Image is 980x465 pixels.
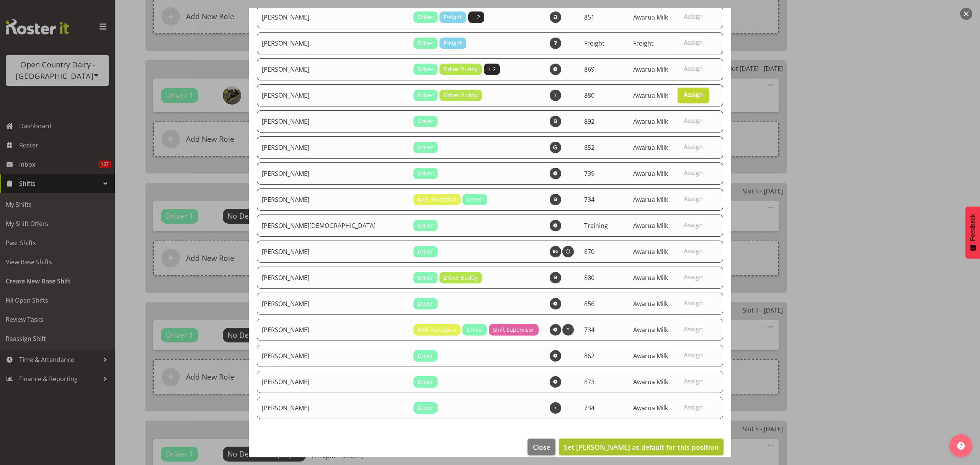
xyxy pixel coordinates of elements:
[444,273,477,282] span: Driver Buddy
[633,65,668,74] span: Awarua Milk
[257,319,409,341] td: [PERSON_NAME]
[533,442,550,452] span: Close
[684,169,703,177] span: Assign
[418,13,433,21] span: Driver
[444,65,477,74] span: Driver Buddy
[257,136,409,159] td: [PERSON_NAME]
[584,143,595,152] span: 852
[257,84,409,106] td: [PERSON_NAME]
[684,377,703,385] span: Assign
[418,404,433,412] span: Driver
[633,247,668,256] span: Awarua Milk
[684,351,703,359] span: Assign
[257,371,409,393] td: [PERSON_NAME]
[418,65,433,74] span: Driver
[418,352,433,360] span: Driver
[684,403,703,411] span: Assign
[633,300,668,308] span: Awarua Milk
[584,13,595,21] span: 851
[684,325,703,333] span: Assign
[467,195,482,204] span: Driver
[633,169,668,178] span: Awarua Milk
[584,273,595,282] span: 880
[684,117,703,124] span: Assign
[684,13,703,20] span: Assign
[633,221,668,230] span: Awarua Milk
[633,39,653,47] span: Freight
[418,300,433,308] span: Driver
[684,143,703,151] span: Assign
[633,13,668,21] span: Awarua Milk
[965,206,980,259] button: Feedback - Show survey
[957,442,965,450] img: help-xxl-2.png
[584,221,608,230] span: Training
[684,247,703,255] span: Assign
[418,117,433,126] span: Driver
[418,143,433,152] span: Driver
[584,247,595,256] span: 870
[472,13,480,21] span: + 2
[584,117,595,126] span: 892
[418,378,433,386] span: Driver
[584,326,595,334] span: 734
[584,91,595,100] span: 880
[467,326,482,334] span: Driver
[633,117,668,126] span: Awarua Milk
[633,195,668,204] span: Awarua Milk
[257,241,409,263] td: [PERSON_NAME]
[684,91,703,98] span: Assign
[584,300,595,308] span: 856
[444,39,462,47] span: Freight
[684,221,703,229] span: Assign
[633,352,668,360] span: Awarua Milk
[444,91,477,100] span: Driver Buddy
[684,65,703,72] span: Assign
[684,299,703,307] span: Assign
[633,378,668,386] span: Awarua Milk
[528,439,555,455] button: Close
[633,91,668,100] span: Awarua Milk
[633,404,668,412] span: Awarua Milk
[418,39,433,47] span: Driver
[493,326,534,334] span: Shift Supervisor
[584,378,595,386] span: 873
[257,6,409,28] td: [PERSON_NAME]
[584,195,595,204] span: 734
[257,345,409,367] td: [PERSON_NAME]
[684,195,703,203] span: Assign
[257,267,409,289] td: [PERSON_NAME]
[257,32,409,54] td: [PERSON_NAME]
[969,214,976,241] span: Feedback
[584,404,595,412] span: 734
[633,326,668,334] span: Awarua Milk
[257,293,409,315] td: [PERSON_NAME]
[444,13,462,21] span: Freight
[684,273,703,281] span: Assign
[418,91,433,100] span: Driver
[488,65,496,74] span: + 2
[418,326,456,334] span: Milk Reception
[257,162,409,185] td: [PERSON_NAME]
[418,169,433,178] span: Driver
[584,65,595,74] span: 869
[633,143,668,152] span: Awarua Milk
[633,273,668,282] span: Awarua Milk
[564,442,719,452] span: Set [PERSON_NAME] as default for this position
[418,247,433,256] span: Driver
[257,110,409,133] td: [PERSON_NAME]
[584,352,595,360] span: 862
[418,221,433,230] span: Driver
[584,169,595,178] span: 739
[418,273,433,282] span: Driver
[257,214,409,237] td: [PERSON_NAME][DEMOGRAPHIC_DATA]
[584,39,604,47] span: Freight
[257,397,409,419] td: [PERSON_NAME]
[684,39,703,46] span: Assign
[257,58,409,80] td: [PERSON_NAME]
[257,188,409,211] td: [PERSON_NAME]
[559,439,724,455] button: Set [PERSON_NAME] as default for this position
[418,195,456,204] span: Milk Reception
